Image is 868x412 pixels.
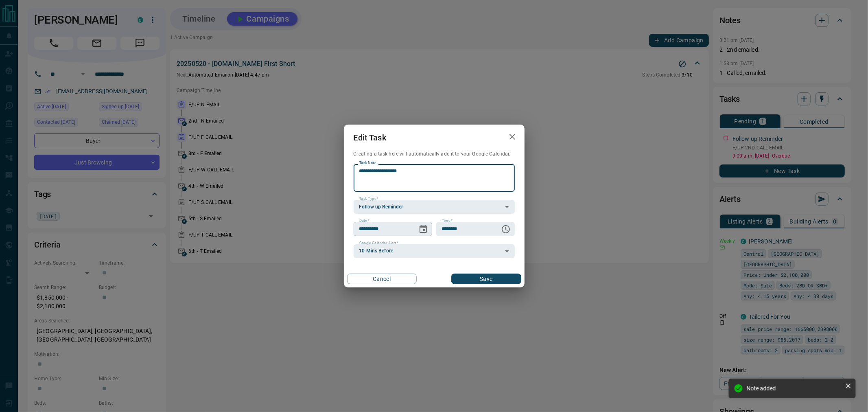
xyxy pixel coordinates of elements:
[354,151,515,158] p: Creating a task here will automatically add it to your Google Calendar.
[354,244,515,258] div: 10 Mins Before
[359,218,370,224] label: Date
[451,274,521,284] button: Save
[359,160,376,166] label: Task Note
[359,196,378,202] label: Task Type
[359,241,398,246] label: Google Calendar Alert
[344,125,396,151] h2: Edit Task
[415,221,431,237] button: Choose date, selected date is Oct 14, 2025
[347,274,417,284] button: Cancel
[354,200,515,214] div: Follow up Reminder
[442,218,453,224] label: Time
[498,221,514,237] button: Choose time, selected time is 9:00 AM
